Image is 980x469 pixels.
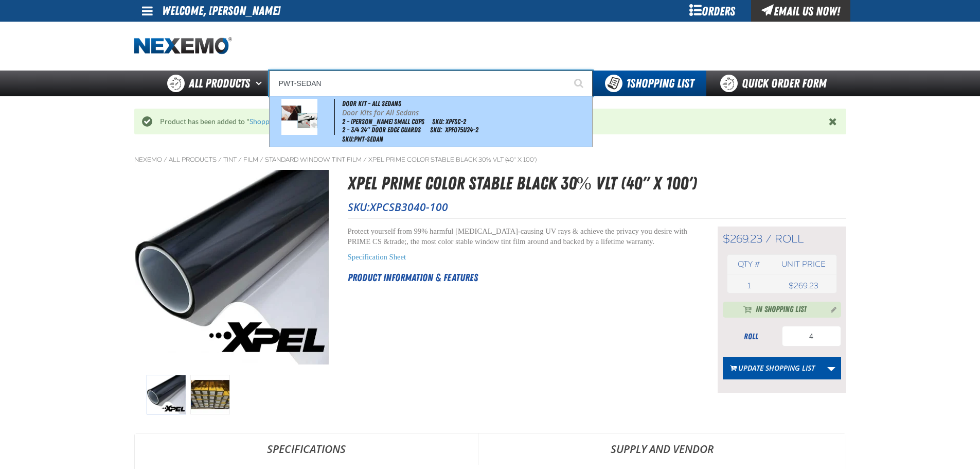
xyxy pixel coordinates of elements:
[567,71,593,96] button: Start Searching
[723,232,762,246] span: $269.23
[723,331,779,342] div: roll
[134,155,846,164] nav: Breadcrumbs
[260,155,263,164] span: /
[363,155,367,164] span: /
[169,155,217,164] a: All Products
[370,200,448,214] span: XPCSB3040-100
[727,255,771,274] th: Qty #
[626,76,694,91] span: Shopping List
[134,37,232,55] a: Home
[368,155,537,164] a: XPEL PRIME Color Stable Black 30% VLT (40" x 100')
[342,135,383,143] span: SKU:PWT-Sedan
[223,155,237,164] a: Tint
[775,232,804,246] span: roll
[152,117,829,127] div: Product has been added to " "
[265,155,362,164] a: Standard Window Tint Film
[218,155,222,164] span: /
[348,227,692,247] p: Protect yourself from 99% harmful [MEDICAL_DATA]-causing UV rays & achieve the privacy you desire...
[348,253,406,261] a: Specification Sheet
[706,71,846,96] a: Quick Order Form
[348,170,846,197] h1: XPEL PRIME Color Stable Black 30% VLT (40" x 100')
[342,126,590,134] li: 2 - 3/4 24" Door Edge Guards SKU: XPF075U24-2
[348,200,846,214] p: SKU:
[723,357,822,379] button: Update Shopping List
[190,375,230,414] img: XPEL PRIME Color Stable Black 30% VLT (40" x 100')
[135,433,478,464] a: Specifications
[826,114,841,129] button: Close the Notification
[252,71,269,96] button: Open All Products pages
[771,279,836,293] td: $269.23
[134,155,162,164] a: Nexemo
[269,71,593,96] input: Search
[238,155,242,164] span: /
[147,375,186,414] img: XPEL PRIME Color Stable Black 30% VLT (40" x 100')
[250,117,292,126] a: Shopping List
[342,109,590,117] p: Door Kits for All Sedans
[342,99,401,108] span: Door Kit - All Sedans
[348,270,692,285] h2: Product Information & Features
[281,99,317,135] img: 67460baff3aad724719736-3m-door-edge-cup-guard-protection-film-kit_2_52.jpg
[823,303,839,315] button: Manage current product in the Shopping List
[189,74,250,93] span: All Products
[747,281,751,290] span: 1
[243,155,258,164] a: Film
[782,326,841,346] input: Product Quantity
[135,170,329,364] img: XPEL PRIME Color Stable Black 30% VLT (40" x 100')
[593,71,706,96] button: You have 1 Shopping List. Open to view details
[134,37,232,55] img: Nexemo logo
[478,433,846,464] a: Supply and Vendor
[822,357,841,379] a: More Actions
[771,255,836,274] th: Unit price
[765,232,772,246] span: /
[756,304,807,316] span: In Shopping List
[342,117,590,126] li: 2 - [PERSON_NAME] Small Cups SKU: XPFSC-2
[626,76,630,91] strong: 1
[164,155,167,164] span: /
